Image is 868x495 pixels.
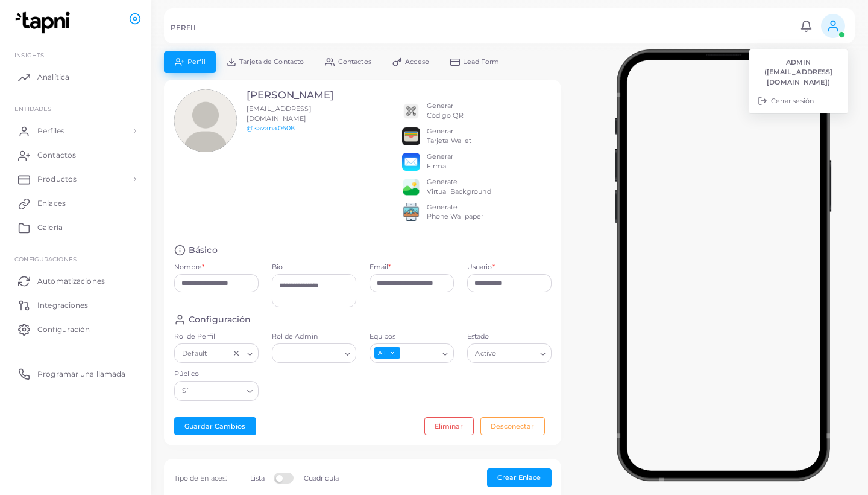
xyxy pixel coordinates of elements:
[497,473,541,482] span: Crear Enlace
[171,24,198,32] h5: PERFIL
[189,314,251,325] h4: Configuración
[11,11,78,34] img: logo
[9,143,142,167] a: Contactos
[487,468,552,487] button: Crear Enlace
[370,263,391,272] label: Email
[37,222,63,233] span: Galería
[247,104,312,123] span: [EMAIL_ADDRESS][DOMAIN_NAME]
[37,324,90,335] span: Configuración
[247,124,295,132] a: @kavana.0608
[14,51,44,59] span: INSIGHTS
[9,216,142,240] a: Galería
[37,72,69,83] span: Analítica
[427,101,464,121] div: Generar Código QR
[174,343,259,363] div: Search for option
[402,203,420,221] img: 522fc3d1c3555ff804a1a379a540d0107ed87845162a92721bf5e2ebbcc3ae6c.png
[174,474,227,482] span: Tipo de Enlaces:
[304,474,339,484] label: Cuadrícula
[247,89,334,101] h3: [PERSON_NAME]
[174,417,256,435] button: Guardar Cambios
[9,269,142,293] a: Automatizaciones
[9,362,142,386] a: Programar una llamada
[210,346,229,360] input: Search for option
[427,203,484,222] div: Generate Phone Wallpaper
[37,300,88,311] span: Integraciones
[499,346,535,360] input: Search for option
[771,96,814,106] span: Cerrar sesión
[402,127,420,145] img: apple-wallet.png
[427,127,472,146] div: Generar Tarjeta Wallet
[14,105,51,112] span: ENTIDADES
[181,385,190,398] span: Sí
[272,263,356,272] label: Bio
[402,153,420,171] img: email.png
[174,263,205,272] label: Nombre
[467,343,552,363] div: Search for option
[272,343,356,363] div: Search for option
[250,474,265,484] label: Lista
[174,332,259,342] label: Rol de Perfil
[9,191,142,216] a: Enlaces
[187,59,206,65] span: Perfil
[232,348,241,358] button: Clear Selected
[388,349,397,357] button: Deselect All
[189,244,218,256] h4: Básico
[615,49,831,481] img: phone-mock.b55596b7.png
[239,59,304,65] span: Tarjeta de Contacto
[427,152,454,171] div: Generar Firma
[9,167,142,191] a: Productos
[37,369,125,380] span: Programar una llamada
[37,198,66,209] span: Enlaces
[9,317,142,341] a: Configuración
[463,59,499,65] span: Lead Form
[467,263,495,272] label: Usuario
[405,59,429,65] span: Acceso
[474,347,498,360] span: Activo
[277,346,340,360] input: Search for option
[191,385,242,398] input: Search for option
[14,255,77,263] span: Configuraciones
[9,119,142,143] a: Perfiles
[9,293,142,317] a: Integraciones
[181,347,209,360] span: Default
[37,276,105,287] span: Automatizaciones
[370,343,454,363] div: Search for option
[424,417,474,435] button: Eliminar
[174,381,259,400] div: Search for option
[467,332,552,342] label: Estado
[374,347,400,359] span: All
[174,369,259,379] label: Público
[402,102,420,120] img: qr2.png
[480,417,545,435] button: Desconectar
[338,59,371,65] span: Contactos
[37,126,64,136] span: Perfiles
[427,177,491,197] div: Generate Virtual Background
[9,65,142,89] a: Analítica
[37,150,76,161] span: Contactos
[402,178,420,196] img: e64e04433dee680bcc62d3a6779a8f701ecaf3be228fb80ea91b313d80e16e10.png
[272,332,356,342] label: Rol de Admin
[370,332,454,342] label: Equipos
[37,174,77,185] span: Productos
[401,346,438,360] input: Search for option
